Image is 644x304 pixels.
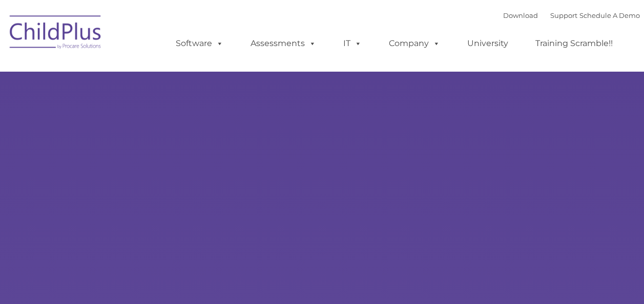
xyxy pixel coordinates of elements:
[503,11,538,19] a: Download
[550,11,577,19] a: Support
[503,11,640,19] font: |
[5,8,107,59] img: ChildPlus by Procare Solutions
[333,33,372,54] a: IT
[379,33,450,54] a: Company
[525,33,623,54] a: Training Scramble!!
[579,11,640,19] a: Schedule A Demo
[457,33,518,54] a: University
[165,33,234,54] a: Software
[240,33,326,54] a: Assessments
